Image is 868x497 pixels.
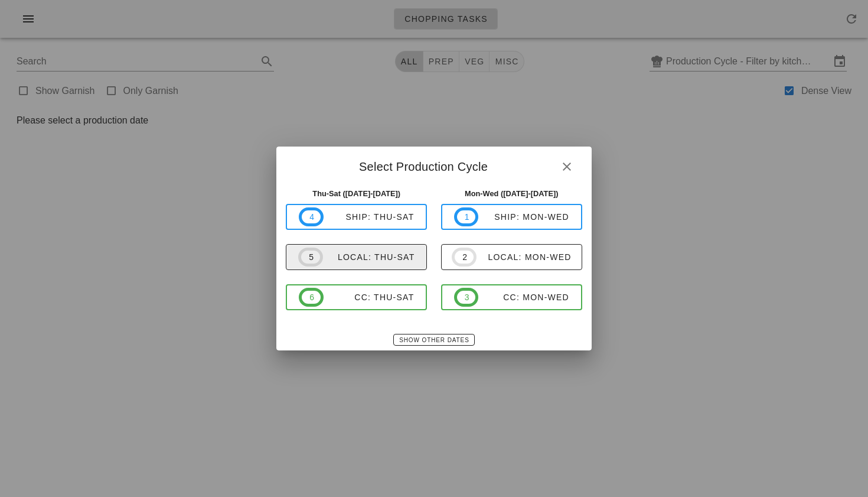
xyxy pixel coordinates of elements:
[312,189,400,198] strong: Thu-Sat ([DATE]-[DATE])
[478,293,569,302] div: CC: Mon-Wed
[462,251,466,264] span: 2
[286,244,427,270] button: 5local: Thu-Sat
[464,291,469,304] span: 3
[286,284,427,310] button: 6CC: Thu-Sat
[309,210,314,223] span: 4
[441,244,582,270] button: 2local: Mon-Wed
[465,189,559,198] strong: Mon-Wed ([DATE]-[DATE])
[477,252,572,262] div: local: Mon-Wed
[286,204,427,230] button: 4ship: Thu-Sat
[308,251,313,264] span: 5
[464,210,469,223] span: 1
[441,204,582,230] button: 1ship: Mon-Wed
[399,337,469,343] span: Show Other Dates
[324,212,415,222] div: ship: Thu-Sat
[441,284,582,310] button: 3CC: Mon-Wed
[323,252,415,262] div: local: Thu-Sat
[276,147,591,183] div: Select Production Cycle
[393,334,474,346] button: Show Other Dates
[324,293,415,302] div: CC: Thu-Sat
[478,212,569,222] div: ship: Mon-Wed
[309,291,314,304] span: 6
